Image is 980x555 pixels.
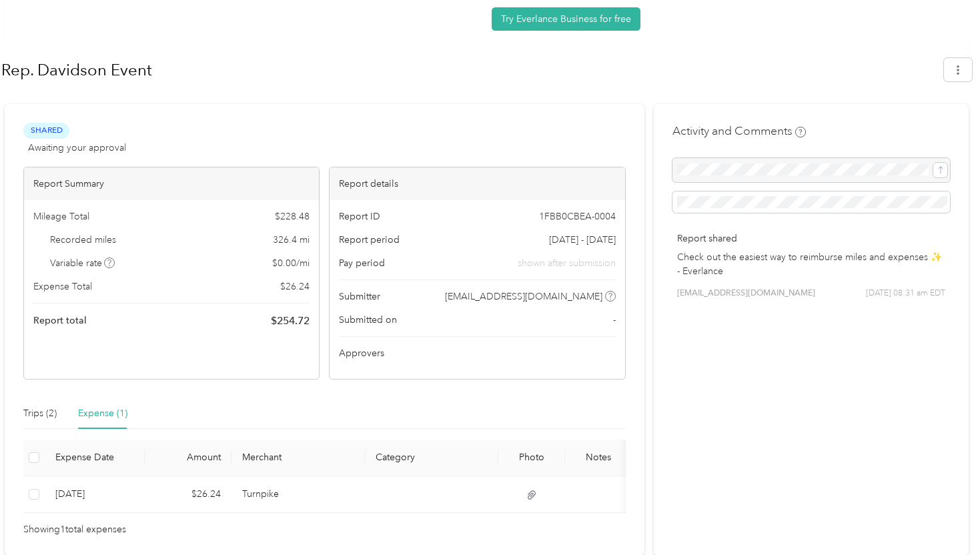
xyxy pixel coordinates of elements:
span: Recorded miles [50,233,116,247]
th: Photo [498,440,565,476]
td: 8-10-2025 [45,476,145,513]
span: [EMAIL_ADDRESS][DOMAIN_NAME] [445,290,602,304]
span: $ 228.48 [275,209,310,223]
span: shown after submission [518,256,616,270]
span: 1FBB0CBEA-0004 [539,209,616,223]
td: $26.24 [145,476,231,513]
th: Expense Date [45,440,145,476]
span: $ 0.00 / mi [272,256,310,270]
th: Notes [565,440,632,476]
span: Report total [33,314,87,328]
button: Try Everlance Business for free [492,7,640,31]
th: Amount [145,440,231,476]
span: Submitter [339,290,380,304]
span: Mileage Total [33,209,89,223]
p: Check out the easiest way to reimburse miles and expenses ✨ - Everlance [677,250,945,278]
span: Shared [23,123,69,138]
h1: Rep. Davidson Event [1,54,935,86]
span: $ 26.24 [280,280,310,294]
span: $ 254.72 [271,313,310,329]
span: Pay period [339,256,385,270]
span: Showing 1 total expenses [23,522,126,537]
span: Awaiting your approval [28,141,126,155]
th: Merchant [231,440,365,476]
div: Expense (1) [78,406,127,421]
span: Expense Total [33,280,92,294]
span: Submitted on [339,313,397,327]
span: - [613,313,616,327]
div: Trips (2) [23,406,57,421]
span: Report ID [339,209,380,223]
span: [EMAIL_ADDRESS][DOMAIN_NAME] [677,288,815,300]
span: Report period [339,233,400,247]
h4: Activity and Comments [672,123,806,139]
span: [DATE] - [DATE] [549,233,616,247]
div: Report Summary [24,167,319,200]
p: Report shared [677,231,945,245]
span: Approvers [339,346,384,360]
td: Turnpike [231,476,365,513]
div: Report details [330,167,624,200]
span: 326.4 mi [273,233,310,247]
span: [DATE] 08:31 am EDT [866,288,945,300]
span: Variable rate [50,256,115,270]
th: Category [365,440,498,476]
